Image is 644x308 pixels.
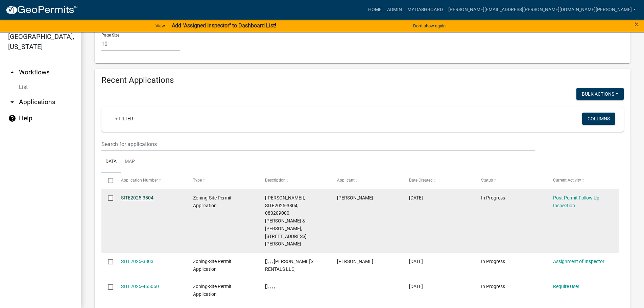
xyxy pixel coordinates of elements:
[265,178,286,183] span: Description
[110,113,139,125] a: + Filter
[193,284,232,297] span: Zoning-Site Permit Application
[409,195,423,200] span: 08/18/2025
[409,284,423,289] span: 08/17/2025
[121,178,158,183] span: Application Number
[403,172,475,189] datatable-header-cell: Date Created
[337,259,373,264] span: Thad Thorsness
[265,284,275,289] span: [], , , ,
[259,172,331,189] datatable-header-cell: Description
[553,259,604,264] a: Assignment of Inspector
[481,178,493,183] span: Status
[410,20,448,31] button: Don't show again
[337,195,373,200] span: Douglas Loberg
[121,195,153,200] a: SITE2025-3804
[121,151,139,173] a: Map
[337,178,355,183] span: Applicant
[409,259,423,264] span: 08/18/2025
[331,172,403,189] datatable-header-cell: Applicant
[101,75,624,85] h4: Recent Applications
[481,284,505,289] span: In Progress
[384,3,405,16] a: Admin
[446,3,639,16] a: [PERSON_NAME][EMAIL_ADDRESS][PERSON_NAME][DOMAIN_NAME][PERSON_NAME]
[405,3,446,16] a: My Dashboard
[8,68,16,76] i: arrow_drop_up
[409,178,433,183] span: Date Created
[193,195,232,208] span: Zoning-Site Permit Application
[193,178,202,183] span: Type
[8,98,16,106] i: arrow_drop_down
[582,113,615,125] button: Columns
[101,137,535,151] input: Search for applications
[481,259,505,264] span: In Progress
[186,172,258,189] datatable-header-cell: Type
[8,114,16,122] i: help
[265,259,313,272] span: [], , , PAULA'S RENTALS LLC,
[576,88,624,100] button: Bulk Actions
[635,20,639,28] button: Close
[553,195,599,208] a: Post Permit Follow Up Inspection
[153,20,168,31] a: View
[553,178,581,183] span: Current Activity
[265,195,307,247] span: [Nicole Bradbury], SITE2025-3804, 080209000, DOUGLAS J & JULIE M LOBERG, 28165 LITTLE FLOYD LAKE RD
[101,151,121,173] a: Data
[121,259,153,264] a: SITE2025-3803
[172,22,276,29] strong: Add "Assigned Inspector" to Dashboard List!
[547,172,619,189] datatable-header-cell: Current Activity
[481,195,505,200] span: In Progress
[475,172,547,189] datatable-header-cell: Status
[101,172,114,189] datatable-header-cell: Select
[635,20,639,29] span: ×
[114,172,186,189] datatable-header-cell: Application Number
[553,284,579,289] a: Require User
[193,259,232,272] span: Zoning-Site Permit Application
[365,3,384,16] a: Home
[121,284,159,289] a: SITE2025-465050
